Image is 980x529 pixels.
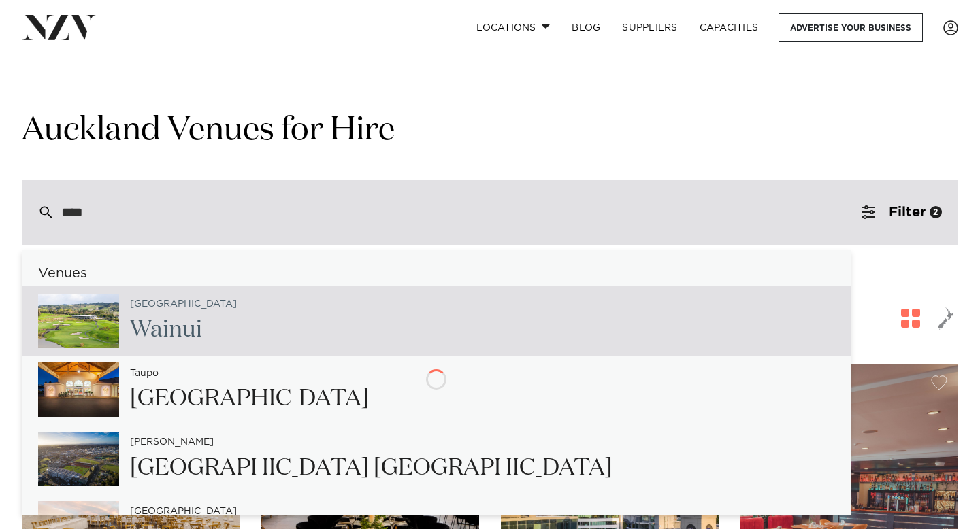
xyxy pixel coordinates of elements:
small: Taupo [130,369,159,379]
h6: Venues [22,267,851,281]
a: SUPPLIERS [611,13,688,42]
button: Filter2 [845,180,958,245]
small: [GEOGRAPHIC_DATA] [130,299,237,309]
div: 2 [930,206,942,218]
h1: Auckland Venues for Hire [22,109,958,152]
img: nzv-logo.png [22,15,96,39]
small: [PERSON_NAME] [130,437,214,447]
img: vnBvGCEsUXLaM4lkWxKjgj6nCbXO3eHJnD3qQXZ6.jpg [38,294,119,348]
small: [GEOGRAPHIC_DATA] [130,507,237,517]
img: 9JmJjisYss1001ipQetPPNr63vWYYHYw2cuu2T5p.jpg [38,362,119,417]
h2: [GEOGRAPHIC_DATA] [GEOGRAPHIC_DATA] [130,453,612,483]
span: Filter [889,205,926,219]
a: BLOG [561,13,611,42]
h2: Wainui [130,315,237,345]
a: Capacities [689,13,770,42]
a: Locations [465,13,561,42]
a: Advertise your business [779,13,923,42]
h2: [GEOGRAPHIC_DATA] [130,383,369,414]
img: jZcFnG33RVKeG2ILpDG1EwkgJMqXZMuOoioRgslD.jpeg [38,432,119,486]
